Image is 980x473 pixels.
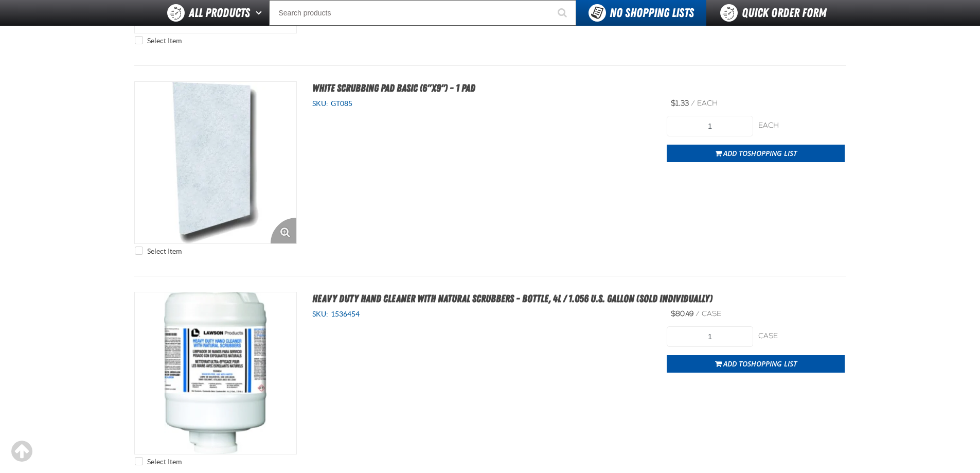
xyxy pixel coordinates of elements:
span: $1.33 [671,99,689,108]
input: Select Item [135,247,143,255]
a: White Scrubbing Pad Basic (6"x9") - 1 Pad [312,82,475,94]
img: Heavy Duty Hand Cleaner with Natural Scrubbers - Bottle, 4L / 1.056 U.S. Gallon (Sold Individually) [135,292,296,454]
label: Select Item [135,36,182,46]
span: Add to [723,359,797,369]
label: Select Item [135,247,182,256]
div: each [758,121,845,131]
input: Product Quantity [667,326,753,347]
span: Add to [723,148,797,158]
button: Add toShopping List [667,145,845,162]
input: Select Item [135,36,143,44]
span: each [697,99,718,108]
span: $80.49 [671,309,693,318]
button: Add toShopping List [667,355,845,373]
button: Enlarge Product Image. Opens a popup [271,218,296,243]
span: / [691,99,695,108]
span: / [696,309,700,318]
span: Shopping List [747,359,797,369]
div: case [758,331,845,341]
input: Select Item [135,457,143,465]
span: GT085 [328,99,352,108]
div: Scroll to the top [10,440,33,463]
: View Details of the White Scrubbing Pad Basic (6"x9") - 1 Pad [135,82,296,243]
input: Product Quantity [667,116,753,136]
span: case [702,309,721,318]
span: 1536454 [328,310,360,318]
span: All Products [189,4,250,22]
span: Shopping List [747,148,797,158]
div: SKU: [312,309,652,319]
div: SKU: [312,99,652,109]
img: White Scrubbing Pad Basic (6"x9") - 1 Pad [135,82,296,243]
span: No Shopping Lists [610,6,694,20]
a: Heavy Duty Hand Cleaner with Natural Scrubbers - Bottle, 4L / 1.056 U.S. Gallon (Sold Individually) [312,292,712,305]
label: Select Item [135,457,182,467]
: View Details of the Heavy Duty Hand Cleaner with Natural Scrubbers - Bottle, 4L / 1.056 U.S. Gall... [135,292,296,454]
